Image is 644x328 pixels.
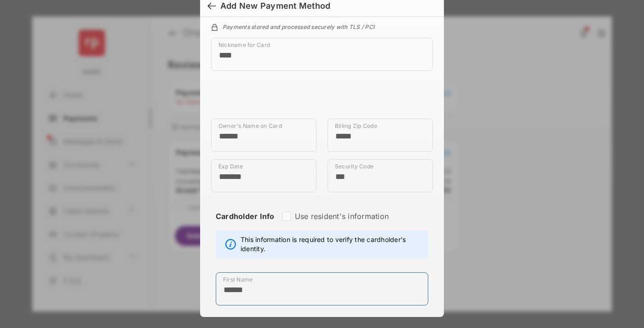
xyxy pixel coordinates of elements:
label: Use resident's information [295,212,389,221]
div: Payments stored and processed securely with TLS / PCI [211,22,433,30]
div: Add New Payment Method [220,1,330,11]
strong: Cardholder Info [216,212,275,237]
iframe: Credit card field [211,78,433,119]
span: This information is required to verify the cardholder's identity. [241,235,423,253]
